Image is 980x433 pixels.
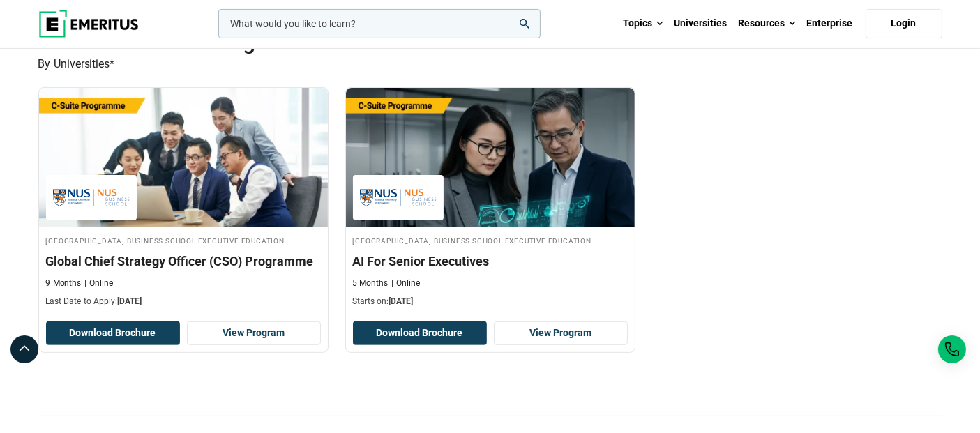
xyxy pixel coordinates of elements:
[39,88,328,227] img: Global Chief Strategy Officer (CSO) Programme | Online Business Management Course
[46,278,82,289] p: 9 Months
[353,278,389,289] p: 5 Months
[360,182,437,213] img: National University of Singapore Business School Executive Education
[187,321,321,345] a: View Program
[866,9,942,38] a: Login
[46,321,180,345] button: Download Brochure
[53,182,130,213] img: National University of Singapore Business School Executive Education
[353,321,487,345] button: Download Brochure
[353,234,628,246] h4: [GEOGRAPHIC_DATA] Business School Executive Education
[494,321,628,345] a: View Program
[117,296,142,306] span: [DATE]
[46,234,321,246] h4: [GEOGRAPHIC_DATA] Business School Executive Education
[39,88,328,315] a: Business Management Course by National University of Singapore Business School Executive Educatio...
[392,278,421,289] p: Online
[38,55,942,73] p: By Universities*
[218,9,541,38] input: woocommerce-product-search-field-0
[85,278,114,289] p: Online
[46,252,321,270] h3: Global Chief Strategy Officer (CSO) Programme
[389,296,414,306] span: [DATE]
[353,252,628,270] h3: AI For Senior Executives
[353,296,628,307] p: Starts on:
[46,296,321,307] p: Last Date to Apply:
[346,88,635,227] img: AI For Senior Executives | Online AI and Machine Learning Course
[346,88,635,315] a: AI and Machine Learning Course by National University of Singapore Business School Executive Educ...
